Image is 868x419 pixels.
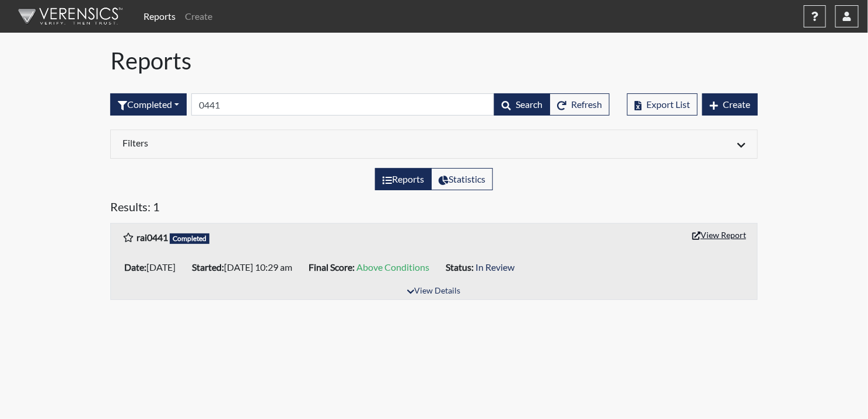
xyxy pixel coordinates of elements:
h5: Results: 1 [110,200,758,218]
span: Create [723,99,750,110]
span: Export List [646,99,690,110]
label: View statistics about completed interviews [431,168,493,190]
a: Create [180,5,217,28]
button: View Report [687,226,751,244]
span: Above Conditions [356,261,429,273]
button: Refresh [549,93,610,116]
label: View the list of reports [375,168,432,190]
button: Completed [110,93,187,116]
b: Status: [446,261,474,273]
li: [DATE] 10:29 am [187,258,304,277]
span: Refresh [571,99,602,110]
div: Filter by interview status [110,93,187,116]
b: Final Score: [309,261,355,273]
li: [DATE] [120,258,187,277]
button: Create [702,93,758,116]
div: Click to expand/collapse filters [114,137,754,151]
b: Started: [192,261,224,273]
a: Reports [139,5,180,28]
input: Search by Registration ID, Interview Number, or Investigation Name. [191,93,495,116]
button: View Details [402,284,466,299]
h1: Reports [110,47,758,75]
span: Search [516,99,542,110]
button: Search [494,93,550,116]
b: rai0441 [136,232,168,243]
button: Export List [627,93,698,116]
h6: Filters [123,137,425,148]
span: Completed [170,233,209,244]
span: In Review [475,261,514,273]
b: Date: [124,261,146,273]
